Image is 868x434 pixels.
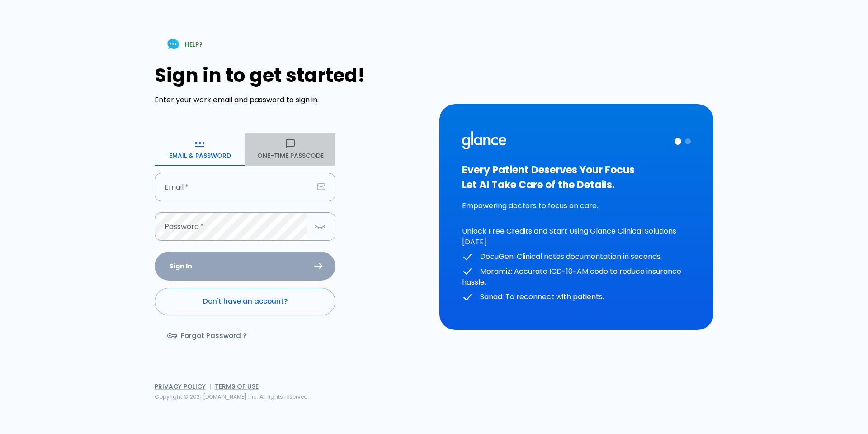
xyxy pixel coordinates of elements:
[462,162,691,192] h3: Every Patient Deserves Your Focus Let AI Take Care of the Details.
[155,173,313,201] input: dr.ahmed@clinic.com
[462,200,691,211] p: Empowering doctors to focus on care.
[209,382,211,391] span: |
[155,95,429,105] p: Enter your work email and password to sign in.
[155,382,206,391] a: Privacy Policy
[155,33,213,56] a: HELP?
[155,288,335,315] a: Don't have an account?
[462,291,691,303] p: Sanad: To reconnect with patients.
[155,133,245,166] button: Email & Password
[462,251,691,262] p: DocuGen: Clinical notes documentation in seconds.
[215,382,259,391] a: Terms of Use
[155,64,429,86] h1: Sign in to get started!
[462,226,691,248] p: Unlock Free Credits and Start Using Glance Clinical Solutions [DATE]
[165,36,181,52] img: Chat Support
[462,266,691,288] p: Moramiz: Accurate ICD-10-AM code to reduce insurance hassle.
[155,323,261,349] a: Forgot Password ?
[155,393,309,401] span: Copyright © 2021 [DOMAIN_NAME] Inc. All rights reserved.
[245,133,335,166] button: One-Time Passcode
